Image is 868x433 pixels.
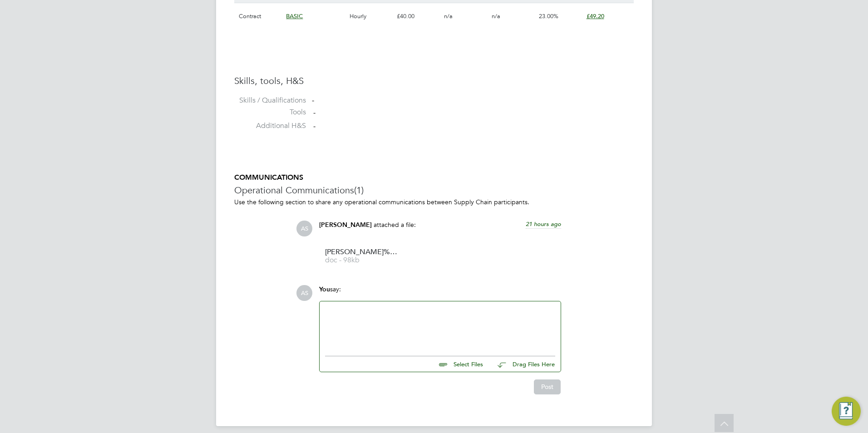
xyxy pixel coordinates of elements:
button: Drag Files Here [490,355,555,374]
div: Hourly [347,3,395,30]
span: n/a [444,12,453,20]
span: You [319,285,330,293]
span: AS [296,285,312,301]
h3: Skills, tools, H&S [234,75,634,87]
h3: Operational Communications [234,184,634,196]
span: doc - 98kb [325,257,398,264]
span: £49.20 [587,12,604,20]
span: 23.00% [539,12,558,20]
span: n/a [492,12,500,20]
span: [PERSON_NAME] [319,221,372,229]
span: AS [296,221,312,236]
label: Skills / Qualifications [234,96,306,105]
span: - [313,108,316,117]
span: 21 hours ago [526,220,561,228]
span: (1) [354,184,364,196]
h5: COMMUNICATIONS [234,173,634,182]
button: Engage Resource Center [832,397,861,426]
span: [PERSON_NAME]%20CV [325,249,398,256]
div: - [312,96,634,105]
label: Tools [234,108,306,117]
div: say: [319,285,561,301]
p: Use the following section to share any operational communications between Supply Chain participants. [234,198,634,206]
button: Post [534,379,561,394]
div: £40.00 [395,3,442,30]
span: BASIC [286,12,303,20]
label: Additional H&S [234,121,306,131]
div: Contract [237,3,284,30]
span: - [313,122,316,131]
a: [PERSON_NAME]%20CV doc - 98kb [325,249,398,264]
span: attached a file: [374,221,416,229]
